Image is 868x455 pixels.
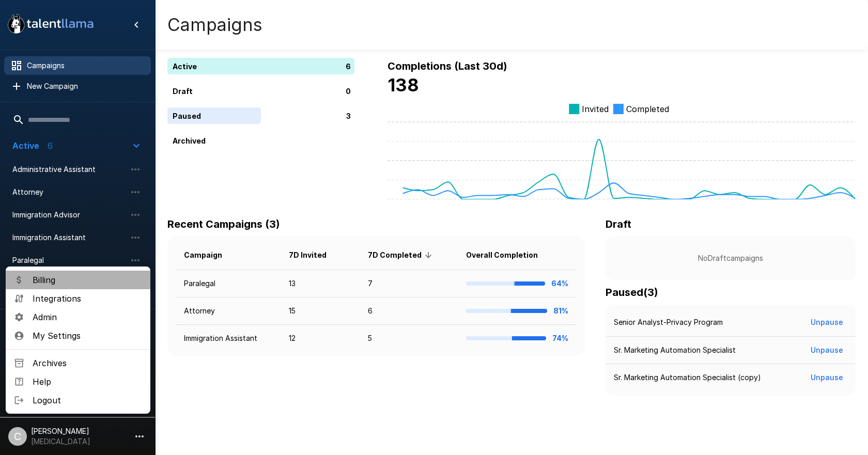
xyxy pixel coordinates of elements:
[33,357,142,369] span: Archives
[33,330,142,342] span: My Settings
[33,394,142,406] span: Logout
[33,292,142,305] span: Integrations
[33,311,142,323] span: Admin
[33,274,142,286] span: Billing
[33,375,142,388] span: Help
